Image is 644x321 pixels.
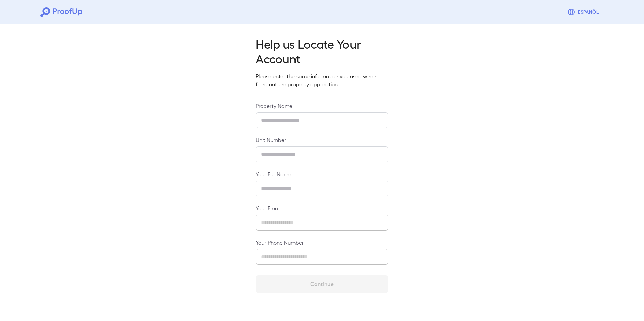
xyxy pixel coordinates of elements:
[256,102,388,110] label: Property Name
[256,204,388,212] label: Your Email
[256,170,388,178] label: Your Full Name
[565,5,604,19] button: Espanõl
[256,72,388,88] p: Please enter the same information you used when filling out the property application.
[256,36,388,66] h2: Help us Locate Your Account
[256,239,388,246] label: Your Phone Number
[256,136,388,144] label: Unit Number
